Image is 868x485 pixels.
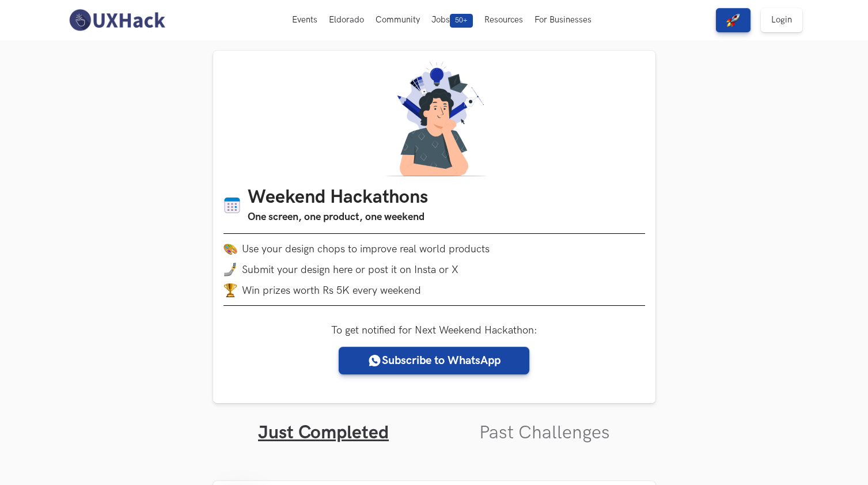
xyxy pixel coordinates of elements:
a: Past Challenges [479,422,610,444]
img: trophy.png [223,283,237,297]
a: Login [761,8,802,32]
a: Just Completed [258,422,389,444]
a: Subscribe to WhatsApp [339,347,529,374]
img: palette.png [223,242,237,256]
img: Calendar icon [223,196,241,214]
label: To get notified for Next Weekend Hackathon: [331,324,537,336]
h1: Weekend Hackathons [248,187,428,209]
img: A designer thinking [379,61,490,176]
h3: One screen, one product, one weekend [248,209,428,225]
li: Use your design chops to improve real world products [223,242,645,256]
img: rocket [726,13,740,27]
img: mobile-in-hand.png [223,263,237,276]
span: 50+ [450,14,473,28]
img: UXHack-logo.png [66,8,168,32]
span: Submit your design here or post it on Insta or X [242,264,458,276]
li: Win prizes worth Rs 5K every weekend [223,283,645,297]
ul: Tabs Interface [213,403,655,444]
